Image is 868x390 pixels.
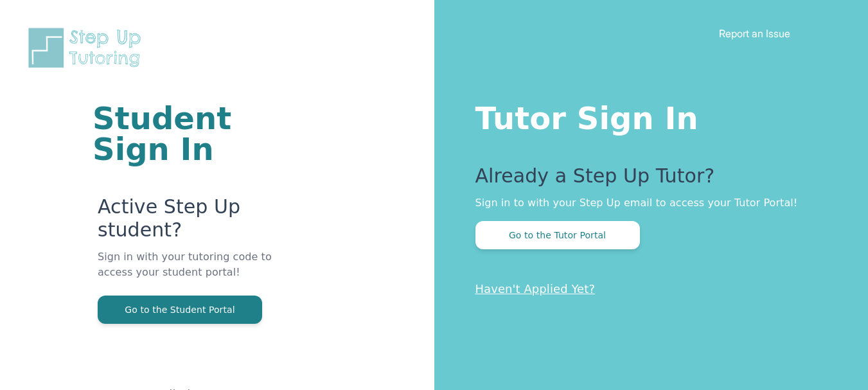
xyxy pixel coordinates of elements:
[98,249,280,296] p: Sign in with your tutoring code to access your student portal!
[98,303,262,315] a: Go to the Student Portal
[475,229,640,241] a: Go to the Tutor Portal
[98,195,280,249] p: Active Step Up student?
[475,221,640,249] button: Go to the Tutor Portal
[98,296,262,324] button: Go to the Student Portal
[26,26,149,70] img: Step Up Tutoring horizontal logo
[475,164,817,195] p: Already a Step Up Tutor?
[475,195,817,211] p: Sign in to with your Step Up email to access your Tutor Portal!
[719,27,790,40] a: Report an Issue
[475,282,596,296] a: Haven't Applied Yet?
[475,98,817,134] h1: Tutor Sign In
[93,103,280,164] h1: Student Sign In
